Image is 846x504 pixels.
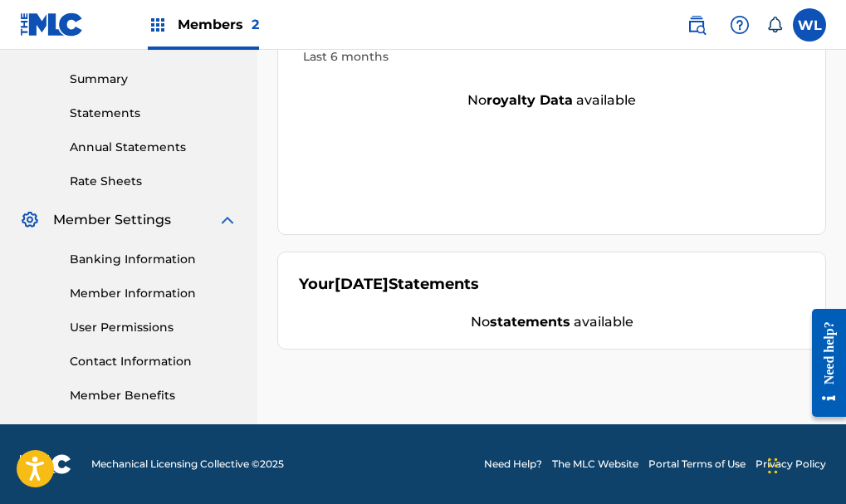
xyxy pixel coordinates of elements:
a: Banking Information [70,251,237,268]
strong: statements [490,314,570,330]
span: 2 [252,17,259,32]
a: User Permissions [70,319,237,336]
a: Privacy Policy [756,457,826,472]
a: The MLC Website [552,457,638,472]
a: Summary [70,71,237,88]
a: Rate Sheets [70,173,237,190]
img: expand [218,210,237,230]
a: Contact Information [70,353,237,370]
div: No available [278,91,825,110]
div: Drag [768,441,778,491]
img: help [730,15,750,35]
div: Your Statements [299,273,479,296]
a: Member Benefits [70,387,237,404]
a: Member Information [70,285,237,302]
div: User Menu [793,8,826,42]
img: MLC Logo [20,12,84,37]
span: Mechanical Licensing Collective © 2025 [91,457,284,472]
div: Help [723,8,756,42]
div: No available [299,312,804,332]
img: search [687,15,707,35]
div: Last 6 months [303,48,800,66]
div: Notifications [766,17,783,33]
span: Members [178,15,259,34]
a: Portal Terms of Use [648,457,746,472]
img: logo [20,454,71,474]
a: Need Help? [484,457,542,472]
iframe: Resource Center [800,296,846,429]
span: Member Settings [53,210,171,230]
img: Top Rightsholders [148,15,168,35]
img: Member Settings [20,210,40,230]
strong: royalty data [487,92,573,108]
a: Public Search [680,8,713,42]
iframe: Chat Widget [763,424,846,504]
a: Statements [70,105,237,122]
a: Annual Statements [70,139,237,156]
span: [DATE] [335,275,389,293]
